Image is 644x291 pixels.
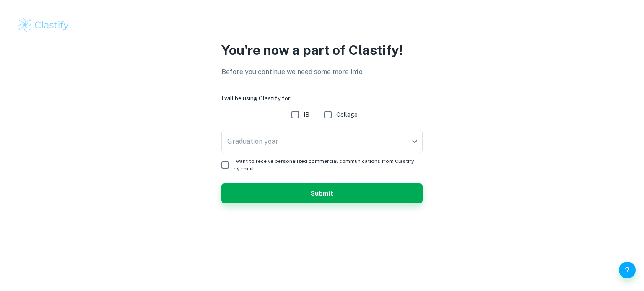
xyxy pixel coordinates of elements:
[17,17,627,33] a: Clastify logo
[221,40,423,60] p: You're now a part of Clastify!
[234,157,416,173] span: I want to receive personalized commercial communications from Clastify by email.
[221,67,423,77] p: Before you continue we need some more info
[17,17,70,33] img: Clastify logo
[336,110,358,119] span: College
[619,262,636,278] button: Help and Feedback
[221,183,423,203] button: Submit
[304,110,309,119] span: IB
[221,94,423,103] h6: I will be using Clastify for:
